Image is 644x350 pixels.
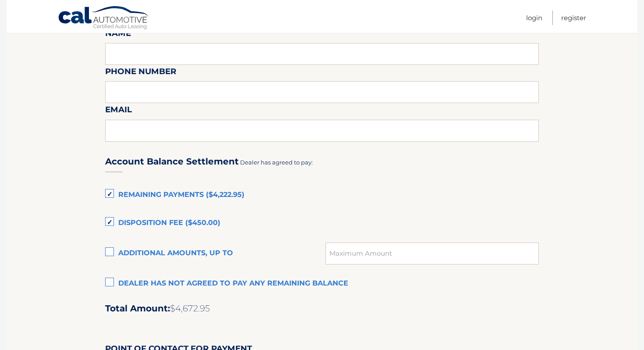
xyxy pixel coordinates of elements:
[105,156,239,167] h3: Account Balance Settlement
[105,27,131,43] label: Name
[240,159,313,166] span: Dealer has agreed to pay:
[105,275,539,293] label: Dealer has not agreed to pay any remaining balance
[170,303,210,314] span: $4,672.95
[105,303,539,314] h2: Total Amount:
[105,65,177,81] label: Phone Number
[526,11,542,25] a: Login
[105,103,132,119] label: Email
[58,6,150,31] a: Cal Automotive
[326,243,539,264] input: Maximum Amount
[561,11,586,25] a: Register
[105,245,326,262] label: Additional amounts, up to
[105,214,539,232] label: Disposition Fee ($450.00)
[105,186,539,204] label: Remaining Payments ($4,222.95)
